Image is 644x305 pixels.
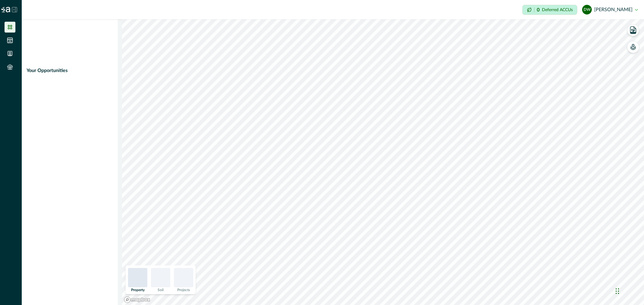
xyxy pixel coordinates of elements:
[537,8,540,12] p: 0
[27,67,68,74] p: Your Opportunities
[1,7,10,12] img: Logo
[124,296,150,303] a: Mapbox logo
[582,2,638,17] button: daniel wortmann[PERSON_NAME]
[158,288,164,292] p: Soil
[177,288,190,292] p: Projects
[616,282,619,300] div: Drag
[614,276,644,305] iframe: Chat Widget
[131,288,145,292] p: Property
[542,8,573,12] p: Deferred ACCUs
